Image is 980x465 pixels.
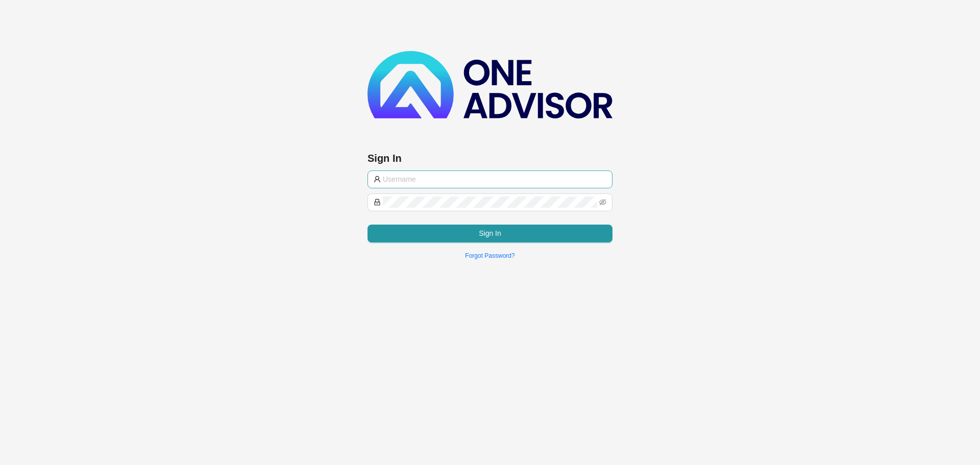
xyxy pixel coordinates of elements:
span: eye-invisible [599,199,606,206]
h3: Sign In [367,151,612,165]
span: Sign In [479,228,501,239]
button: Sign In [367,225,612,242]
span: lock [374,199,381,206]
a: Forgot Password? [465,252,514,259]
span: user [374,176,381,183]
input: Username [383,174,606,185]
img: b89e593ecd872904241dc73b71df2e41-logo-dark.svg [367,51,612,118]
